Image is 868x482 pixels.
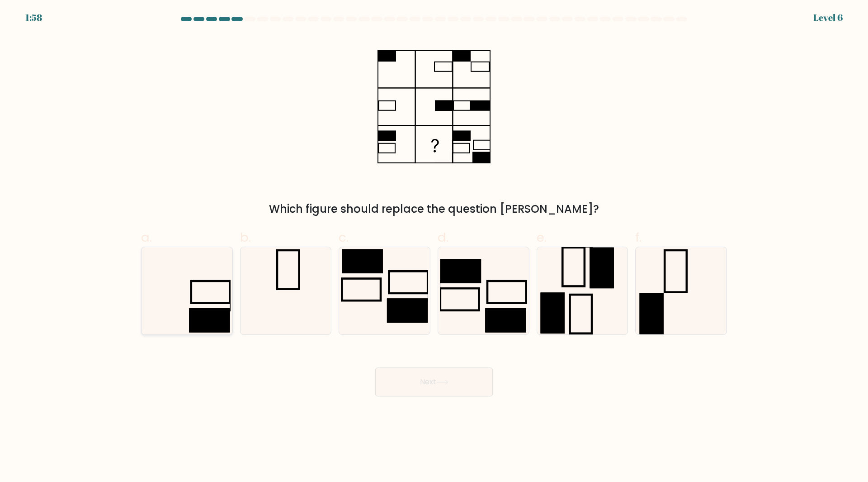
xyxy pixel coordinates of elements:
span: c. [339,229,349,246]
div: Which figure should replace the question [PERSON_NAME]? [146,201,722,217]
span: f. [635,229,642,246]
div: Level 6 [813,11,843,24]
button: Next [375,367,493,396]
div: 1:58 [25,11,42,24]
span: a. [141,229,152,246]
span: b. [240,229,251,246]
span: e. [537,229,547,246]
span: d. [438,229,448,246]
